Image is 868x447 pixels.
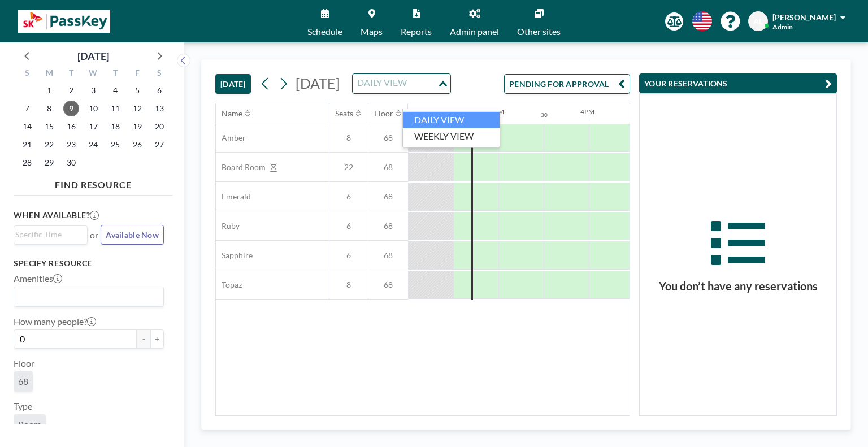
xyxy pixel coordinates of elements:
div: 4PM [580,107,594,116]
div: S [16,67,38,81]
span: Tuesday, September 9, 2025 [63,101,79,116]
span: Wednesday, September 3, 2025 [85,83,101,98]
span: Tuesday, September 23, 2025 [63,137,79,153]
div: F [126,67,148,81]
span: Saturday, September 13, 2025 [151,101,167,116]
input: Search for option [354,76,436,91]
span: 68 [368,162,408,172]
span: Wednesday, September 17, 2025 [85,119,101,134]
div: Name [222,109,242,119]
span: Tuesday, September 30, 2025 [63,155,79,171]
span: Wednesday, September 24, 2025 [85,137,101,153]
span: or [90,229,98,241]
button: - [137,329,150,349]
span: Monday, September 15, 2025 [41,119,57,134]
div: M [38,67,60,81]
input: Search for option [15,289,157,304]
span: Sapphire [216,250,253,261]
div: S [148,67,170,81]
label: Type [14,401,32,412]
span: Sunday, September 21, 2025 [19,137,35,153]
span: [DATE] [296,75,340,92]
div: Seats [335,109,353,119]
span: Amber [216,133,246,143]
h3: You don’t have any reservations [640,279,836,293]
span: Schedule [307,27,342,36]
span: Ruby [216,221,240,231]
span: 6 [329,192,368,202]
button: [DATE] [215,74,251,94]
button: Available Now [101,225,164,245]
div: W [83,67,105,81]
span: Wednesday, September 10, 2025 [85,101,101,116]
div: Floor [374,109,393,119]
span: Board Room [216,162,266,172]
span: Saturday, September 27, 2025 [151,137,167,153]
span: 68 [368,280,408,290]
span: Friday, September 19, 2025 [129,119,145,134]
img: organization-logo [18,10,110,33]
span: Monday, September 1, 2025 [41,83,57,98]
span: Room [18,419,41,430]
span: Friday, September 26, 2025 [129,137,145,153]
span: Emerald [216,192,251,202]
span: Thursday, September 4, 2025 [107,83,123,98]
div: Search for option [14,287,163,306]
span: 22 [329,162,368,172]
button: PENDING FOR APPROVAL [504,74,630,94]
h3: Specify resource [14,258,164,268]
span: 6 [329,221,368,231]
label: How many people? [14,316,96,327]
span: Other sites [517,27,561,36]
span: 8 [329,133,368,143]
span: Monday, September 8, 2025 [41,101,57,116]
button: + [150,329,164,349]
button: YOUR RESERVATIONS [639,73,837,93]
span: 6 [329,250,368,261]
span: Admin [772,23,793,31]
span: Available Now [106,230,159,240]
span: AL [753,16,763,27]
span: [PERSON_NAME] [772,12,836,22]
div: T [104,67,126,81]
span: 68 [368,250,408,261]
span: Admin panel [450,27,499,36]
span: Thursday, September 25, 2025 [107,137,123,153]
span: Friday, September 5, 2025 [129,83,145,98]
span: 8 [329,280,368,290]
span: Sunday, September 14, 2025 [19,119,35,134]
span: Saturday, September 20, 2025 [151,119,167,134]
div: Search for option [14,226,87,243]
span: Friday, September 12, 2025 [129,101,145,116]
span: Maps [361,27,383,36]
div: 3PM [490,107,504,116]
span: Tuesday, September 16, 2025 [63,119,79,134]
span: Reports [401,27,432,36]
div: T [60,67,83,81]
span: Sunday, September 28, 2025 [19,155,35,171]
span: Topaz [216,280,242,290]
span: Thursday, September 11, 2025 [107,101,123,116]
span: Monday, September 29, 2025 [41,155,57,171]
label: Amenities [14,273,62,284]
span: Monday, September 22, 2025 [41,137,57,153]
div: Search for option [353,74,450,93]
span: Thursday, September 18, 2025 [107,119,123,134]
span: 68 [18,376,28,387]
span: 68 [368,221,408,231]
span: Tuesday, September 2, 2025 [63,83,79,98]
label: Floor [14,358,34,369]
span: 68 [368,133,408,143]
input: Search for option [15,228,81,241]
div: 30 [541,111,548,119]
li: WEEKLY VIEW [403,128,500,145]
li: DAILY VIEW [403,112,500,128]
span: 68 [368,192,408,202]
span: Saturday, September 6, 2025 [151,83,167,98]
h4: FIND RESOURCE [14,175,173,190]
div: [DATE] [77,48,109,64]
span: Sunday, September 7, 2025 [19,101,35,116]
